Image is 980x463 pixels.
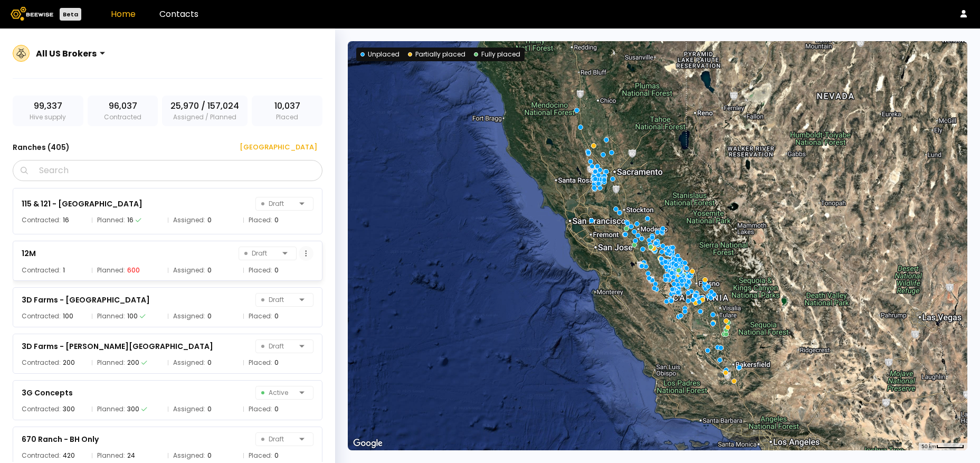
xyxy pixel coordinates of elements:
div: Hive supply [13,96,83,126]
div: 3G Concepts [22,386,73,399]
span: Contracted: [22,265,61,276]
span: Assigned: [173,311,205,322]
span: Draft [261,433,295,446]
div: 0 [207,311,212,322]
div: 24 [127,450,135,461]
span: Active [261,386,295,399]
div: 200 [127,357,139,368]
span: 99,337 [34,100,62,112]
span: Planned: [97,404,125,414]
div: 600 [127,265,140,276]
span: Assigned: [173,265,205,276]
div: 100 [127,311,138,322]
div: 16 [63,215,69,225]
span: Draft [261,197,295,210]
a: Home [111,8,136,20]
span: Contracted: [22,357,61,368]
span: 25,970 / 157,024 [170,100,239,112]
div: Fully placed [474,50,520,59]
span: Contracted: [22,215,61,225]
span: 10,037 [274,100,300,112]
div: 0 [207,450,212,461]
div: 0 [207,265,212,276]
div: 1 [63,265,65,276]
span: 96,037 [109,100,137,112]
div: 0 [274,265,279,276]
span: Placed: [249,215,272,225]
span: Placed: [249,404,272,414]
span: Placed: [249,265,272,276]
div: 300 [63,404,75,414]
div: 0 [274,357,279,368]
button: Map Scale: 50 km per 49 pixels [918,443,967,450]
span: Planned: [97,450,125,461]
span: Planned: [97,357,125,368]
span: Assigned: [173,404,205,414]
div: 0 [274,215,279,225]
div: 0 [274,404,279,414]
div: 100 [63,311,73,322]
div: Placed [252,96,322,126]
div: Beta [60,8,81,21]
a: Contacts [159,8,198,20]
div: 0 [207,215,212,225]
div: Contracted [88,96,158,126]
a: Open this area in Google Maps (opens a new window) [350,437,385,450]
div: 0 [274,311,279,322]
div: 0 [207,404,212,414]
span: Contracted: [22,404,61,414]
div: Partially placed [408,50,465,59]
span: 50 km [921,443,936,449]
span: Placed: [249,450,272,461]
div: 200 [63,357,75,368]
div: 16 [127,215,134,225]
span: Draft [261,294,295,306]
span: Contracted: [22,311,61,322]
span: Assigned: [173,357,205,368]
div: [GEOGRAPHIC_DATA] [232,142,317,153]
span: Draft [261,340,295,353]
div: 12M [22,247,36,260]
span: Planned: [97,311,125,322]
div: 300 [127,404,139,414]
span: Planned: [97,215,125,225]
h3: Ranches ( 405 ) [13,140,70,155]
div: Unplaced [360,50,399,59]
span: Planned: [97,265,125,276]
span: Contracted: [22,450,61,461]
div: 0 [207,357,212,368]
div: All US Brokers [36,47,97,60]
div: 420 [63,450,75,461]
span: Draft [244,247,278,260]
span: Assigned: [173,450,205,461]
div: 670 Ranch - BH Only [22,433,99,446]
span: Placed: [249,357,272,368]
button: [GEOGRAPHIC_DATA] [227,139,322,156]
span: Assigned: [173,215,205,225]
div: 115 & 121 - [GEOGRAPHIC_DATA] [22,197,142,210]
div: 0 [274,450,279,461]
span: Placed: [249,311,272,322]
img: Google [350,437,385,450]
img: Beewise logo [11,7,53,21]
div: 3D Farms - [PERSON_NAME][GEOGRAPHIC_DATA] [22,340,213,353]
div: Assigned / Planned [162,96,248,126]
div: 3D Farms - [GEOGRAPHIC_DATA] [22,294,150,306]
